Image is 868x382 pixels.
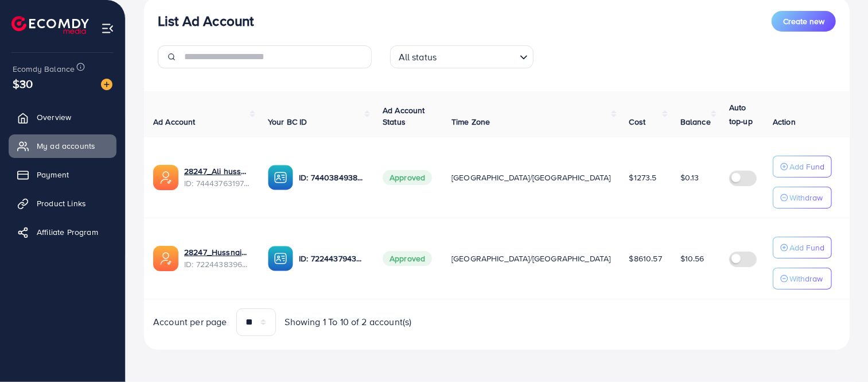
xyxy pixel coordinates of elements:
[729,101,762,128] p: Auto top-up
[13,63,75,75] span: Ecomdy Balance
[299,252,364,265] p: ID: 7224437943795236866
[153,165,178,190] img: ic-ads-acc.e4c84228.svg
[184,258,250,270] span: ID: 7224438396242935809
[37,169,69,180] span: Payment
[184,178,250,189] span: ID: 7444376319784910865
[789,241,824,254] p: Add Fund
[184,246,250,258] a: 28247_Hussnains Ad Account_1682070647889
[383,170,432,185] span: Approved
[13,75,33,92] span: $30
[629,172,657,183] span: $1273.5
[9,163,116,186] a: Payment
[783,16,824,27] span: Create new
[37,140,95,152] span: My ad accounts
[396,49,439,65] span: All status
[680,172,699,183] span: $0.13
[773,156,832,178] button: Add Fund
[37,198,86,209] span: Product Links
[268,116,308,128] span: Your BC ID
[789,160,824,173] p: Add Fund
[101,79,112,90] img: image
[184,165,250,189] div: <span class='underline'>28247_Ali hussnain_1733278939993</span></br>7444376319784910865
[37,226,98,238] span: Affiliate Program
[383,251,432,266] span: Approved
[680,253,704,264] span: $10.56
[9,192,116,215] a: Product Links
[9,106,116,129] a: Overview
[773,116,796,128] span: Action
[451,116,490,128] span: Time Zone
[158,13,254,29] h3: List Ad Account
[299,171,364,184] p: ID: 7440384938064789521
[680,116,711,128] span: Balance
[153,246,178,271] img: ic-ads-acc.e4c84228.svg
[11,16,89,34] img: logo
[773,187,832,209] button: Withdraw
[184,165,250,177] a: 28247_Ali hussnain_1733278939993
[451,172,611,183] span: [GEOGRAPHIC_DATA]/[GEOGRAPHIC_DATA]
[153,116,196,128] span: Ad Account
[629,253,662,264] span: $8610.57
[789,272,823,285] p: Withdraw
[184,246,250,270] div: <span class='underline'>28247_Hussnains Ad Account_1682070647889</span></br>7224438396242935809
[37,111,71,123] span: Overview
[9,221,116,244] a: Affiliate Program
[789,191,823,204] p: Withdraw
[772,11,836,32] button: Create new
[451,253,611,264] span: [GEOGRAPHIC_DATA]/[GEOGRAPHIC_DATA]
[629,116,646,128] span: Cost
[773,268,832,290] button: Withdraw
[268,246,293,271] img: ic-ba-acc.ded83a64.svg
[390,45,534,68] div: Search for option
[440,47,515,65] input: Search for option
[268,165,293,190] img: ic-ba-acc.ded83a64.svg
[153,315,227,329] span: Account per page
[285,315,412,329] span: Showing 1 To 10 of 2 account(s)
[101,22,114,35] img: menu
[9,134,116,157] a: My ad accounts
[773,237,832,258] button: Add Fund
[383,105,425,128] span: Ad Account Status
